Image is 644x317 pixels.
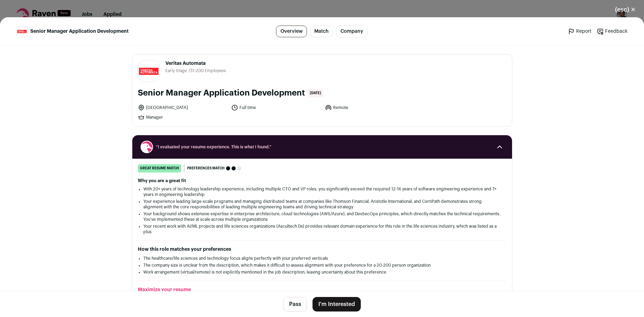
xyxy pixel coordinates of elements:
[597,28,627,35] a: Feedback
[325,104,415,111] li: Remote
[283,297,307,311] button: Pass
[143,256,501,261] li: The healthcare/life sciences and technology focus aligns perfectly with your preferred verticals
[143,211,501,222] li: Your background shows extensive expertise in enterprise architecture, cloud technologies (AWS/Azu...
[138,114,227,121] li: Manager
[30,28,129,35] span: Senior Manager Application Development
[138,286,507,293] h2: Maximize your resume
[190,69,226,73] span: 51-200 Employees
[165,68,188,73] li: Early Stage
[138,67,160,76] img: 59d0be1fd1009ced93fe89f26f86913c3c65f88723b65e3f39c36ee3e9a3ac1f.jpg
[607,2,644,17] button: Close modal
[187,165,225,172] span: Preferences match
[143,269,501,275] li: Work arrangement (virtual/remote) is not explicitly mentioned in the job description, leaving unc...
[138,88,305,99] h1: Senior Manager Application Development
[143,262,501,268] li: The company size is unclear from the description, which makes it difficult to assess alignment wi...
[336,26,368,37] a: Company
[568,28,591,35] a: Report
[310,26,333,37] a: Match
[276,26,307,37] a: Overview
[156,144,489,150] span: “I evaluated your resume experience. This is what I found.”
[143,199,501,210] li: Your experience leading large-scale programs and managing distributed teams at companies like Tho...
[138,104,227,111] li: [GEOGRAPHIC_DATA]
[143,186,501,197] li: With 20+ years of technology leadership experience, including multiple CTO and VP roles, you sign...
[17,29,27,33] img: 59d0be1fd1009ced93fe89f26f86913c3c65f88723b65e3f39c36ee3e9a3ac1f.jpg
[308,89,323,97] span: [DATE]
[138,178,507,184] h2: Why you are a great fit
[138,246,507,253] h2: How this role matches your preferences
[188,68,226,73] li: /
[143,224,501,235] li: Your recent work with AI/ML projects and life sciences organizations (Ascultech Dx) provides rele...
[165,60,226,67] span: Veritas Automata
[313,297,361,311] button: I'm Interested
[138,164,181,172] div: great resume match
[231,104,321,111] li: Full time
